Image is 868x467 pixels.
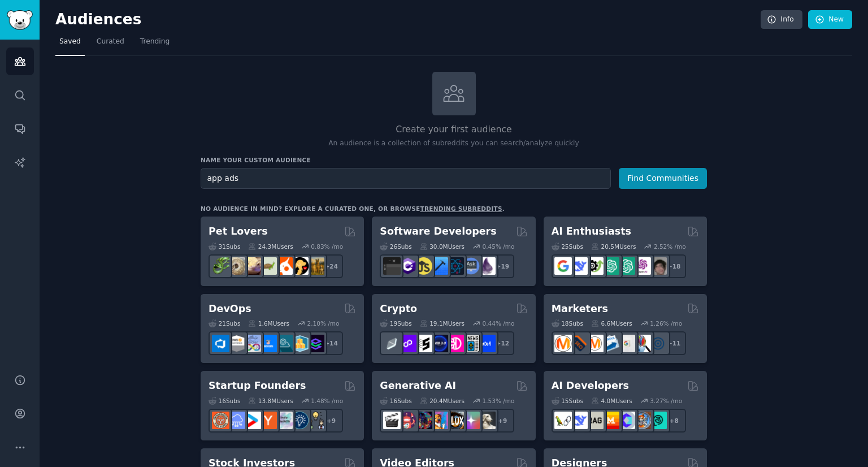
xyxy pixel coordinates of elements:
[602,335,619,352] img: Emailmarketing
[650,319,682,327] div: 1.26 % /mo
[244,412,261,429] img: startup
[591,243,636,250] div: 20.5M Users
[291,257,309,275] img: PetAdvice
[383,257,401,275] img: software
[319,331,343,355] div: + 14
[554,257,572,275] img: GoogleGeminiAI
[380,319,411,327] div: 19 Sub s
[478,335,496,352] img: defi_
[319,254,343,278] div: + 24
[380,397,411,405] div: 16 Sub s
[209,379,306,393] h2: Startup Founders
[59,37,81,47] span: Saved
[478,412,496,429] img: DreamBooth
[420,243,465,250] div: 30.0M Users
[554,335,572,352] img: content_marketing
[248,319,289,327] div: 1.6M Users
[380,379,456,393] h2: Generative AI
[415,257,432,275] img: learnjavascript
[431,335,448,352] img: web3
[383,412,401,429] img: aivideo
[259,335,277,352] img: DevOpsLinks
[209,397,240,405] div: 16 Sub s
[212,257,229,275] img: herpetology
[259,257,277,275] img: turtle
[662,331,686,355] div: + 11
[244,257,261,275] img: leopardgeckos
[93,33,128,56] a: Curated
[399,257,416,275] img: csharp
[808,10,852,29] a: New
[259,412,277,429] img: ycombinator
[201,156,707,164] h3: Name your custom audience
[383,335,401,352] img: ethfinance
[275,335,293,352] img: platformengineering
[248,397,293,405] div: 13.8M Users
[491,254,514,278] div: + 19
[570,412,588,429] img: DeepSeek
[201,123,707,137] h2: Create your first audience
[491,409,514,433] div: + 9
[650,397,682,405] div: 3.27 % /mo
[140,37,170,47] span: Trending
[307,335,324,352] img: PlatformEngineers
[761,10,802,29] a: Info
[97,37,124,47] span: Curated
[201,168,611,189] input: Pick a short name, like "Digital Marketers" or "Movie-Goers"
[446,412,464,429] img: FluxAI
[483,243,515,250] div: 0.45 % /mo
[618,257,635,275] img: chatgpt_prompts_
[552,243,583,250] div: 25 Sub s
[248,243,293,250] div: 24.3M Users
[201,205,505,213] div: No audience in mind? Explore a curated one, or browse .
[662,254,686,278] div: + 18
[311,397,343,405] div: 1.48 % /mo
[136,33,173,56] a: Trending
[649,335,667,352] img: OnlineMarketing
[552,224,631,239] h2: AI Enthusiasts
[649,412,667,429] img: AIDevelopersSociety
[319,409,343,433] div: + 9
[7,10,33,30] img: GummySearch logo
[212,412,229,429] img: EntrepreneurRideAlong
[591,319,632,327] div: 6.6M Users
[275,257,293,275] img: cockatiel
[552,379,629,393] h2: AI Developers
[420,205,502,212] a: trending subreddits
[586,335,604,352] img: AskMarketing
[380,224,496,239] h2: Software Developers
[201,139,707,149] p: An audience is a collection of subreddits you can search/analyze quickly
[275,412,293,429] img: indiehackers
[649,257,667,275] img: ArtificalIntelligence
[654,243,686,250] div: 2.52 % /mo
[291,335,309,352] img: aws_cdk
[415,335,432,352] img: ethstaker
[209,243,240,250] div: 31 Sub s
[291,412,309,429] img: Entrepreneurship
[307,257,324,275] img: dogbreed
[586,257,604,275] img: AItoolsCatalog
[420,397,465,405] div: 20.4M Users
[446,335,464,352] img: defiblockchain
[662,409,686,433] div: + 8
[209,224,268,239] h2: Pet Lovers
[244,335,261,352] img: Docker_DevOps
[618,412,635,429] img: OpenSourceAI
[552,319,583,327] div: 18 Sub s
[446,257,464,275] img: reactnative
[591,397,632,405] div: 4.0M Users
[552,397,583,405] div: 15 Sub s
[307,319,340,327] div: 2.10 % /mo
[311,243,343,250] div: 0.83 % /mo
[633,335,651,352] img: MarketingResearch
[380,302,417,316] h2: Crypto
[209,302,251,316] h2: DevOps
[478,257,496,275] img: elixir
[420,319,465,327] div: 19.1M Users
[633,412,651,429] img: llmops
[307,412,324,429] img: growmybusiness
[212,335,229,352] img: azuredevops
[462,257,480,275] img: AskComputerScience
[491,331,514,355] div: + 12
[228,257,245,275] img: ballpython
